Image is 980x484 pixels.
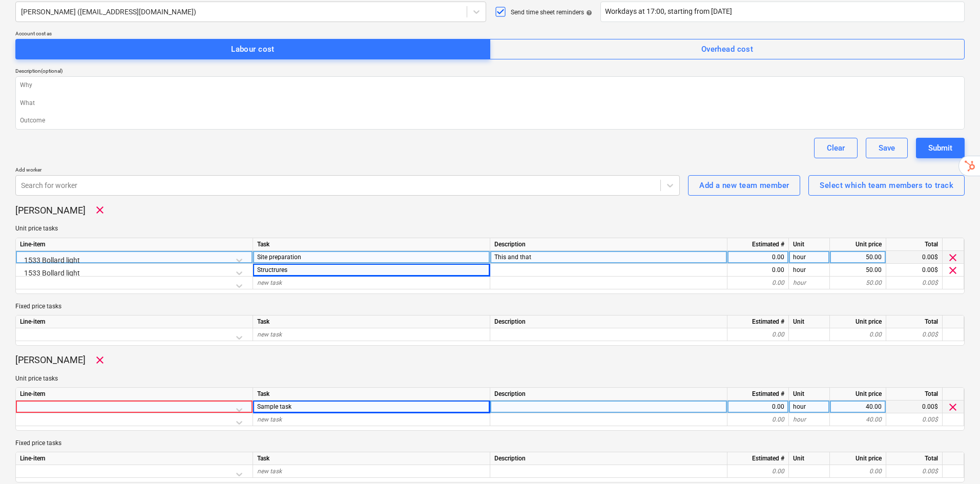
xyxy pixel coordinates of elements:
div: Unit price [830,315,886,328]
div: Clear [827,141,845,155]
p: [PERSON_NAME] [15,204,86,217]
div: 0.00 [834,465,882,478]
div: Add a new team member [699,179,789,192]
div: 50.00 [834,264,882,277]
div: Description [490,315,727,328]
div: 0.00$ [886,328,943,341]
p: Fixed price tasks [15,439,965,448]
span: Sample task [257,403,291,410]
div: hour [789,264,830,277]
div: Description (optional) [15,68,965,74]
p: Fixed price tasks [15,302,965,311]
span: new task [257,331,282,338]
span: clear [947,264,959,276]
div: Total [886,388,943,401]
p: Unit price tasks [15,224,965,233]
div: Task [253,315,490,328]
div: Description [490,238,727,251]
div: Unit price [830,388,886,401]
div: Total [886,452,943,465]
div: 0.00$ [886,401,943,413]
div: Send time sheet reminders [511,8,592,17]
div: 0.00$ [886,264,943,277]
div: Line-item [16,452,253,465]
span: help [584,10,592,16]
div: Save [879,141,895,155]
div: Task [253,388,490,401]
span: new task [257,279,282,286]
div: 0.00 [732,328,784,341]
div: Unit price [830,238,886,251]
div: 0.00 [732,251,784,264]
span: new task [257,416,282,423]
span: Structrures [257,266,287,273]
button: Overhead cost [490,39,965,59]
div: Overhead cost [701,43,754,56]
button: Clear [814,138,858,158]
div: Line-item [16,388,253,401]
div: Unit [789,452,830,465]
div: 0.00 [732,264,784,277]
div: hour [789,277,830,289]
span: Remove worker [94,354,106,366]
div: 0.00$ [886,277,943,289]
div: Estimated # [727,388,789,401]
div: Description [490,388,727,401]
div: Total [886,315,943,328]
span: Site preparation [257,254,301,261]
button: Submit [916,138,965,158]
span: new task [257,468,282,475]
div: Task [253,452,490,465]
div: 0.00 [732,413,784,426]
div: Estimated # [727,238,789,251]
div: This and that [490,251,727,264]
div: hour [789,401,830,413]
button: Save [866,138,908,158]
div: 0.00 [834,328,882,341]
div: Line-item [16,315,253,328]
div: Estimated # [727,315,789,328]
div: hour [789,251,830,264]
div: Total [886,238,943,251]
div: Estimated # [727,452,789,465]
div: Select which team members to track [820,179,953,192]
div: Submit [928,141,952,155]
span: clear [947,401,959,413]
div: 40.00 [834,401,882,413]
span: Remove worker [94,204,106,216]
div: Account cost as [15,30,965,37]
button: Select which team members to track [808,175,965,196]
p: [PERSON_NAME] [15,354,86,366]
div: 0.00 [732,277,784,289]
div: 40.00 [834,413,882,426]
input: Click to set a reminder [600,2,965,22]
p: Add worker [15,166,680,175]
div: Unit [789,238,830,251]
div: 0.00$ [886,465,943,478]
div: 50.00 [834,277,882,289]
div: Line-item [16,238,253,251]
div: 0.00$ [886,413,943,426]
div: 0.00 [732,465,784,478]
div: Unit price [830,452,886,465]
div: Description [490,452,727,465]
div: 0.00$ [886,251,943,264]
div: Unit [789,315,830,328]
button: Add a new team member [688,175,800,196]
p: Unit price tasks [15,374,965,383]
div: Task [253,238,490,251]
div: 0.00 [732,401,784,413]
div: Unit [789,388,830,401]
button: Labour cost [15,39,490,59]
div: hour [789,413,830,426]
span: clear [947,251,959,263]
div: Labour cost [231,43,275,56]
div: 50.00 [834,251,882,264]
